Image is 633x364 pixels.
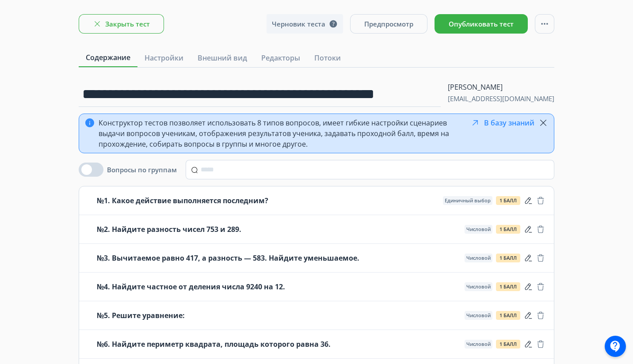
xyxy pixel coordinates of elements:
[435,14,528,34] button: Опубликовать тест
[261,53,300,63] span: Редакторы
[500,284,517,289] span: 1 балл
[500,227,517,232] span: 1 балл
[500,198,517,203] span: 1 балл
[79,301,554,330] div: №5. Решите уравнение:Числовой1 балл
[99,118,466,149] div: Конструктор тестов позволяет использовать 8 типов вопросов, имеет гибкие настройки сценариев выда...
[500,313,517,318] span: 1 балл
[500,341,517,347] span: 1 балл
[466,341,491,347] span: Числовой
[272,19,325,28] span: Черновик теста
[97,282,285,292] b: №4. Найдите частное от деления числа 9240 на 12.
[466,284,491,289] span: Числовой
[97,224,241,234] b: №2. Найдите разность чисел 753 и 289.
[466,255,491,261] span: Числовой
[448,94,554,103] span: [EMAIL_ADDRESS][DOMAIN_NAME]
[79,244,554,273] div: №3. Вычитаемое равно 417, а разность — 583. Найдите уменьшаемое.Числовой1 балл
[79,273,554,301] div: №4. Найдите частное от деления числа 9240 на 12.Числовой1 балл
[79,186,554,215] div: №1. Какое действие выполняется последним?Единичный выбор1 балл
[445,198,491,203] span: Единичный выбор
[79,14,164,34] button: Закрыть тест
[466,313,491,318] span: Числовой
[79,330,554,359] div: №6. Найдите периметр квадрата, площадь которого равна 36.Числовой1 балл
[97,196,268,205] b: №1. Какое действие выполняется последним?
[500,255,517,261] span: 1 балл
[86,52,130,63] span: Содержание
[97,339,331,349] b: №6. Найдите периметр квадрата, площадь которого равна 36.
[314,53,341,63] span: Потоки
[145,53,183,63] span: Настройки
[79,215,554,244] div: №2. Найдите разность чисел 753 и 289.Числовой1 балл
[198,53,247,63] span: Внешний вид
[97,253,359,263] b: №3. Вычитаемое равно 417, а разность — 583. Найдите уменьшаемое.
[97,311,185,320] b: №5. Решите уравнение:
[107,165,177,174] label: Вопросы по группам
[350,14,427,34] button: Предпросмотр
[470,118,534,128] button: В базу знаний
[448,82,554,92] span: [PERSON_NAME]
[466,227,491,232] span: Числовой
